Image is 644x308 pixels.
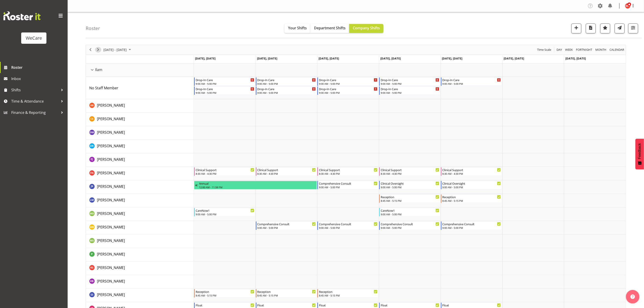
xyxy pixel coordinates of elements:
div: Comprehensive Consult [442,222,501,226]
span: [PERSON_NAME] [97,170,125,175]
div: Clinical Oversight [381,181,439,186]
span: [DATE], [DATE] [195,56,215,60]
button: Highlight an important date within the roster. [600,23,610,33]
div: 9:00 AM - 5:00 PM [319,91,378,94]
a: [PERSON_NAME] [97,184,125,189]
div: Matthew Brewer"s event - Comprehensive Consult Begin From Thursday, October 16, 2025 at 9:00:00 A... [379,221,440,230]
div: Reception [257,289,316,294]
div: 8:45 AM - 5:15 PM [257,294,316,297]
div: Drop-In Care [196,87,254,91]
div: 8:30 AM - 4:30 PM [257,172,316,175]
div: 9:00 AM - 5:00 PM [381,82,439,85]
div: Comprehensive Consult [319,222,378,226]
a: [PERSON_NAME] [97,211,125,216]
div: Matthew Brewer"s event - Comprehensive Consult Begin From Wednesday, October 15, 2025 at 9:00:00 ... [317,221,379,230]
div: 9:00 AM - 5:00 PM [319,226,378,230]
span: [PERSON_NAME] [97,292,125,297]
div: 9:00 AM - 5:00 PM [381,185,439,189]
button: Your Shifts [284,24,310,33]
div: 9:00 AM - 5:00 PM [257,91,316,94]
div: Float [196,303,254,307]
div: Clinical Support [381,168,439,172]
div: 9:00 AM - 5:00 PM [319,82,378,85]
a: [PERSON_NAME] [97,143,125,149]
span: [DATE] - [DATE] [103,47,127,53]
div: No Staff Member"s event - Drop-In Care Begin From Monday, October 13, 2025 at 9:00:00 AM GMT+13:0... [194,77,255,86]
div: Drop-In Care [319,87,378,91]
span: [PERSON_NAME] [97,211,125,216]
span: Inbox [11,75,65,82]
img: Rosterit website logo [3,11,41,20]
button: Next [95,47,101,53]
div: 9:00 AM - 5:00 PM [196,82,254,85]
div: No Staff Member"s event - Drop-In Care Begin From Tuesday, October 14, 2025 at 9:00:00 AM GMT+13:... [256,86,317,95]
span: Company Shifts [353,25,380,30]
button: Add a new shift [571,23,581,33]
span: calendar [609,47,625,53]
div: Clinical Oversight [442,181,501,186]
div: Matthew Brewer"s event - Comprehensive Consult Begin From Friday, October 17, 2025 at 9:00:00 AM ... [441,221,502,230]
div: CareNow1 [196,208,254,213]
div: Drop-In Care [257,78,316,82]
div: John Ko"s event - Clinical Oversight Begin From Friday, October 17, 2025 at 9:00:00 AM GMT+13:00 ... [441,181,502,189]
button: Filter Shifts [628,23,638,33]
div: Clinical Support [442,168,501,172]
a: [PERSON_NAME] [97,224,125,230]
div: No Staff Member"s event - Drop-In Care Begin From Wednesday, October 15, 2025 at 9:00:00 AM GMT+1... [317,86,379,95]
button: Company Shifts [349,24,383,33]
div: 8:30 AM - 4:30 PM [319,172,378,175]
span: Time & Attendance [11,98,59,105]
a: [PERSON_NAME] [97,157,125,162]
a: [PERSON_NAME] [97,238,125,243]
span: Shifts [11,87,59,93]
div: John Ko"s event - Comprehensive Consult Begin From Wednesday, October 15, 2025 at 9:00:00 AM GMT+... [317,181,379,189]
div: Firdous Naqvi"s event - Clinical Support Begin From Monday, October 13, 2025 at 8:30:00 AM GMT+13... [194,167,255,176]
td: Pooja Prabhu resource [86,248,194,262]
button: Time Scale [536,47,552,53]
button: October 2025 [103,47,133,53]
a: No Staff Member [89,85,118,91]
button: Timeline Month [595,47,607,53]
span: [DATE], [DATE] [257,56,277,60]
div: Drop-In Care [196,78,254,82]
div: No Staff Member"s event - Drop-In Care Begin From Thursday, October 16, 2025 at 9:00:00 AM GMT+13... [379,86,440,95]
span: [DATE], [DATE] [442,56,463,60]
span: Finance & Reporting [11,109,59,116]
div: WeCare [26,35,42,41]
button: Send a list of all shifts for the selected filtered period to all rostered employees. [615,23,625,33]
div: CareNow1 [381,208,439,213]
a: [PERSON_NAME] [97,265,125,270]
span: [PERSON_NAME] [97,265,125,270]
div: 8:30 AM - 4:30 PM [381,172,439,175]
div: Reception [442,195,501,199]
td: John Ko resource [86,180,194,194]
div: Firdous Naqvi"s event - Clinical Support Begin From Thursday, October 16, 2025 at 8:30:00 AM GMT+... [379,167,440,176]
span: [PERSON_NAME] [97,116,125,121]
h4: Roster [86,26,100,31]
button: Timeline Day [556,47,563,53]
div: Savanna Samson"s event - Reception Begin From Wednesday, October 15, 2025 at 8:45:00 AM GMT+13:00... [317,289,379,298]
div: No Staff Member"s event - Drop-In Care Begin From Wednesday, October 15, 2025 at 9:00:00 AM GMT+1... [317,77,379,86]
div: Lainie Montgomery"s event - Reception Begin From Thursday, October 16, 2025 at 8:45:00 AM GMT+13:... [379,194,440,203]
td: Marie-Claire Dickson-Bakker resource [86,207,194,221]
span: Roster [11,64,65,71]
div: John Ko"s event - Clinical Oversight Begin From Thursday, October 16, 2025 at 9:00:00 AM GMT+13:0... [379,181,440,189]
div: 9:00 AM - 5:00 PM [196,212,254,216]
span: Department Shifts [314,25,346,30]
div: previous period [87,45,94,55]
td: Ruby Beaumont resource [86,275,194,289]
div: next period [94,45,102,55]
div: Comprehensive Consult [319,181,378,186]
div: No Staff Member"s event - Drop-In Care Begin From Friday, October 17, 2025 at 9:00:00 AM GMT+13:0... [441,77,502,86]
div: Float [381,303,439,307]
td: Lainie Montgomery resource [86,194,194,207]
span: No Staff Member [89,85,118,90]
td: Mehreen Sardar resource [86,234,194,248]
td: Ella Jarvis resource [86,153,194,167]
div: 8:45 AM - 5:15 PM [442,199,501,202]
a: [PERSON_NAME] [97,197,125,203]
span: Fortnight [575,47,593,53]
div: Firdous Naqvi"s event - Clinical Support Begin From Wednesday, October 15, 2025 at 8:30:00 AM GMT... [317,167,379,176]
